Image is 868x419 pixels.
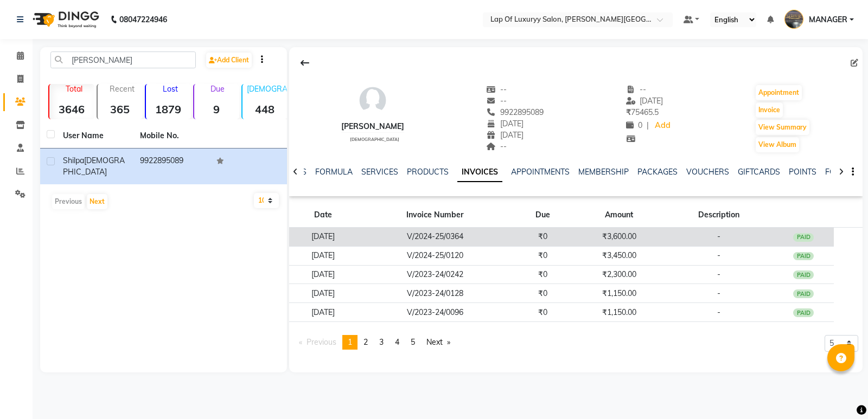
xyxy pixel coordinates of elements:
td: 9922895089 [133,149,210,184]
a: Next [421,335,456,350]
a: Add [653,118,672,133]
span: - [717,307,720,317]
td: ₹1,150.00 [573,284,665,303]
span: [DEMOGRAPHIC_DATA] [350,137,399,142]
td: [DATE] [289,246,358,265]
a: INVOICES [457,163,502,182]
strong: 3646 [49,102,94,116]
p: Due [196,84,239,94]
a: PACKAGES [637,167,678,177]
td: ₹0 [512,303,573,322]
a: POINTS [789,167,816,177]
div: PAID [793,252,814,261]
th: Due [512,203,573,228]
div: PAID [793,270,814,279]
button: View Summary [756,120,809,135]
span: 0 [626,120,642,130]
th: User Name [56,124,133,149]
a: VOUCHERS [686,167,729,177]
span: MANAGER [809,14,847,25]
td: [DATE] [289,303,358,322]
span: ₹ [626,107,631,117]
span: 2 [363,337,368,347]
span: - [717,231,720,241]
td: V/2023-24/0242 [358,265,512,284]
a: MEMBERSHIP [578,167,629,177]
th: Invoice Number [358,203,512,228]
strong: 1879 [146,102,191,116]
strong: 365 [98,102,143,116]
td: [DATE] [289,228,358,247]
td: [DATE] [289,284,358,303]
span: -- [487,141,507,151]
p: Recent [102,84,143,94]
span: Previous [307,337,336,347]
input: Search by Name/Mobile/Email/Code [50,51,196,68]
img: avatar [356,84,389,117]
strong: 448 [242,102,288,116]
a: FORMULA [315,167,353,177]
span: -- [487,85,507,94]
p: [DEMOGRAPHIC_DATA] [247,84,288,94]
td: V/2023-24/0128 [358,284,512,303]
td: ₹0 [512,228,573,247]
a: PRODUCTS [407,167,449,177]
div: PAID [793,289,814,298]
a: Add Client [206,53,252,68]
td: ₹0 [512,246,573,265]
button: Next [87,194,107,209]
span: 3 [379,337,384,347]
img: logo [28,4,102,35]
a: FORMS [825,167,852,177]
div: Back to Client [293,53,316,73]
th: Date [289,203,358,228]
a: APPOINTMENTS [511,167,570,177]
span: - [717,288,720,298]
span: 5 [411,337,415,347]
button: Invoice [756,102,783,118]
span: - [717,250,720,260]
th: Description [665,203,773,228]
span: | [647,120,649,131]
nav: Pagination [293,335,456,350]
span: 75465.5 [626,107,659,117]
strong: 9 [194,102,239,116]
span: Shilpa [63,156,84,165]
span: [DEMOGRAPHIC_DATA] [63,156,125,177]
span: 4 [395,337,399,347]
b: 08047224946 [119,4,167,35]
th: Mobile No. [133,124,210,149]
span: [DATE] [626,96,663,106]
td: ₹1,150.00 [573,303,665,322]
span: [DATE] [487,119,524,128]
td: [DATE] [289,265,358,284]
span: -- [487,96,507,106]
a: SERVICES [361,167,398,177]
button: View Album [756,137,799,152]
td: V/2023-24/0096 [358,303,512,322]
div: PAID [793,233,814,242]
span: -- [626,85,647,94]
span: 1 [348,337,352,347]
td: ₹2,300.00 [573,265,665,284]
img: MANAGER [784,10,803,29]
td: V/2024-25/0120 [358,246,512,265]
p: Total [54,84,94,94]
span: - [717,269,720,279]
td: ₹3,450.00 [573,246,665,265]
td: V/2024-25/0364 [358,228,512,247]
div: PAID [793,308,814,317]
button: Appointment [756,85,802,100]
th: Amount [573,203,665,228]
p: Lost [150,84,191,94]
span: 9922895089 [487,107,544,117]
div: [PERSON_NAME] [341,121,404,132]
td: ₹0 [512,284,573,303]
td: ₹0 [512,265,573,284]
a: GIFTCARDS [738,167,780,177]
span: [DATE] [487,130,524,140]
td: ₹3,600.00 [573,228,665,247]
